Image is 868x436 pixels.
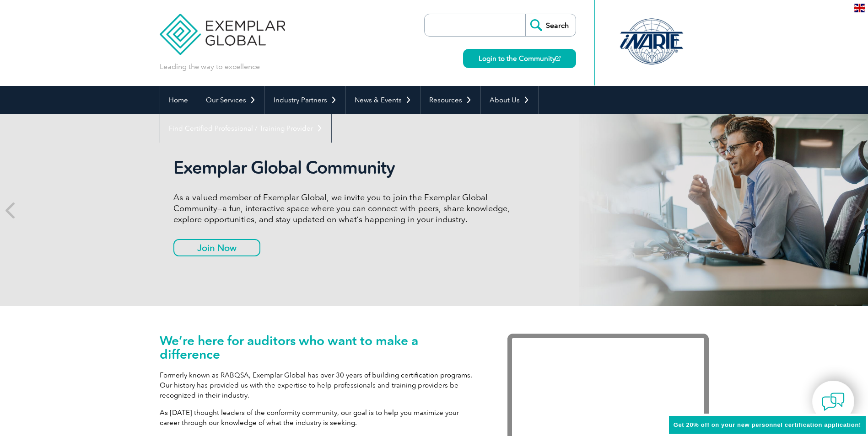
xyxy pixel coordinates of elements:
span: Get 20% off on your new personnel certification application! [674,421,861,428]
a: Resources [421,86,480,114]
p: As a valued member of Exemplar Global, we invite you to join the Exemplar Global Community—a fun,... [173,192,517,225]
img: open_square.png [555,56,561,61]
h2: Exemplar Global Community [173,157,517,178]
a: News & Events [346,86,420,114]
p: Leading the way to excellence [160,62,260,72]
a: Login to the Community [463,49,576,68]
p: Formerly known as RABQSA, Exemplar Global has over 30 years of building certification programs. O... [160,370,480,400]
img: en [854,4,865,12]
a: Home [160,86,197,114]
img: contact-chat.png [822,390,845,413]
a: Find Certified Professional / Training Provider [160,114,331,143]
a: Our Services [197,86,264,114]
input: Search [525,14,576,36]
p: As [DATE] thought leaders of the conformity community, our goal is to help you maximize your care... [160,408,480,428]
a: Industry Partners [265,86,345,114]
a: About Us [481,86,538,114]
a: Join Now [173,239,260,256]
h1: We’re here for auditors who want to make a difference [160,334,480,361]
